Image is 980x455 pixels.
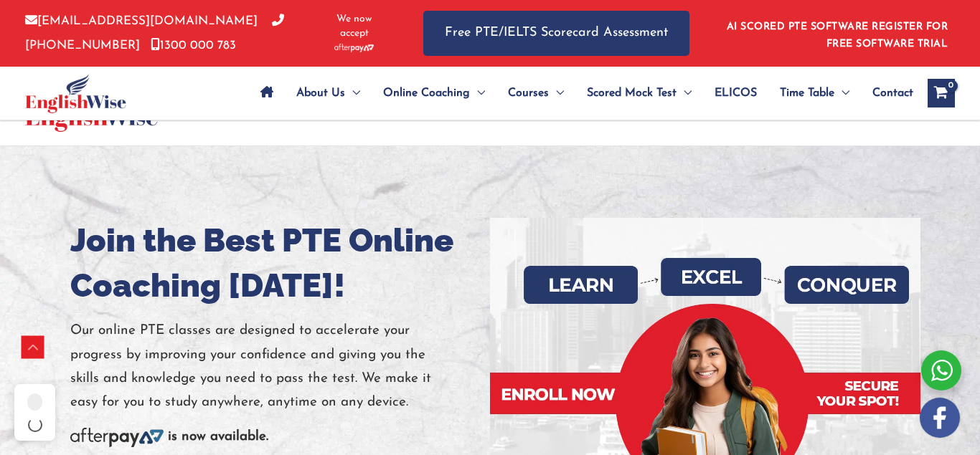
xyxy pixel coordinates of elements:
span: ELICOS [715,68,757,118]
a: Online CoachingMenu Toggle [372,68,496,118]
img: cropped-ew-logo [25,74,126,113]
span: We now accept [321,12,387,41]
img: white-facebook.png [920,398,960,438]
aside: Header Widget 1 [718,10,955,57]
span: Scored Mock Test [587,68,677,118]
nav: Site Navigation: Main Menu [249,68,913,118]
a: [PHONE_NUMBER] [25,15,284,51]
a: Free PTE/IELTS Scorecard Assessment [423,11,689,56]
span: Menu Toggle [834,68,849,118]
span: Menu Toggle [470,68,485,118]
a: About UsMenu Toggle [285,68,372,118]
a: ELICOS [703,68,768,118]
span: Online Coaching [383,68,470,118]
span: Contact [872,68,913,118]
a: AI SCORED PTE SOFTWARE REGISTER FOR FREE SOFTWARE TRIAL [727,21,948,49]
img: Afterpay-Logo [334,44,374,52]
p: Our online PTE classes are designed to accelerate your progress by improving your confidence and ... [70,319,479,414]
span: Menu Toggle [345,68,360,118]
h1: Join the Best PTE Online Coaching [DATE]! [70,218,479,308]
a: CoursesMenu Toggle [496,68,575,118]
span: Courses [508,68,549,118]
span: Menu Toggle [549,68,564,118]
a: [EMAIL_ADDRESS][DOMAIN_NAME] [25,15,258,27]
a: 1300 000 783 [151,39,236,52]
span: Time Table [780,68,834,118]
a: Time TableMenu Toggle [768,68,861,118]
img: Afterpay-Logo [70,428,164,447]
b: is now available. [168,430,268,444]
a: Contact [861,68,913,118]
a: Scored Mock TestMenu Toggle [575,68,703,118]
span: About Us [296,68,345,118]
a: View Shopping Cart, empty [928,79,955,107]
span: Menu Toggle [677,68,692,118]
